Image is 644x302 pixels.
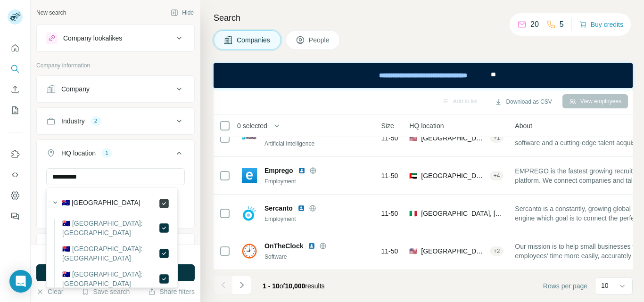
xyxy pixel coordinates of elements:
[421,133,486,143] span: [GEOGRAPHIC_DATA], [GEOGRAPHIC_DATA]
[421,209,504,218] span: [GEOGRAPHIC_DATA], [GEOGRAPHIC_DATA], [GEOGRAPHIC_DATA]
[8,81,23,98] button: Enrich CSV
[298,167,305,174] img: LinkedIn logo
[242,131,257,146] img: Logo of Wisestep
[62,219,158,237] label: 🇦🇺 [GEOGRAPHIC_DATA]: [GEOGRAPHIC_DATA]
[62,269,158,288] label: 🇦🇺 [GEOGRAPHIC_DATA]: [GEOGRAPHIC_DATA]
[409,133,417,143] span: 🇺🇸
[297,204,305,212] img: LinkedIn logo
[214,11,633,24] h4: Search
[381,209,398,218] span: 11-50
[37,78,194,100] button: Company
[232,276,251,294] button: Navigate to next page
[242,168,257,183] img: Logo of Emprego
[409,246,417,256] span: 🇺🇸
[601,281,609,290] p: 10
[490,171,504,180] div: + 4
[148,287,195,296] button: Share filters
[8,208,23,225] button: Feedback
[237,35,271,45] span: Companies
[263,282,325,290] span: results
[62,244,158,263] label: 🇦🇺 [GEOGRAPHIC_DATA]: [GEOGRAPHIC_DATA]
[37,27,194,49] button: Company lookalikes
[381,133,398,143] span: 11-50
[91,117,101,125] div: 2
[285,282,305,290] span: 10,000
[421,171,486,180] span: [GEOGRAPHIC_DATA], [GEOGRAPHIC_DATA]
[381,246,398,256] span: 11-50
[280,282,285,290] span: of
[409,171,417,180] span: 🇦🇪
[381,171,398,180] span: 11-50
[62,198,140,209] label: 🇦🇺 [GEOGRAPHIC_DATA]
[264,177,366,186] div: Employment
[490,134,504,142] div: + 1
[37,142,194,168] button: HQ location1
[242,206,257,221] img: Logo of Sercanto
[579,18,623,31] button: Buy credits
[82,287,130,296] button: Save search
[263,282,280,290] span: 1 - 10
[36,8,66,17] div: New search
[264,215,366,223] div: Employment
[421,246,486,256] span: [GEOGRAPHIC_DATA], [US_STATE]
[264,166,293,175] span: Emprego
[63,33,122,43] div: Company lookalikes
[36,264,195,281] button: Run search
[490,247,504,255] div: + 2
[515,121,532,131] span: About
[308,242,315,250] img: LinkedIn logo
[37,236,194,258] button: Annual revenue ($)
[8,60,23,77] button: Search
[264,241,303,251] span: OnTheClock
[409,209,417,218] span: 🇮🇹
[237,121,267,131] span: 0 selected
[101,149,112,157] div: 1
[530,19,539,30] p: 20
[309,35,330,45] span: People
[264,204,293,213] span: Sercanto
[8,102,23,119] button: My lists
[560,19,564,30] p: 5
[8,40,23,57] button: Quick start
[264,253,366,261] div: Software
[214,63,633,88] iframe: Banner
[381,121,394,131] span: Size
[61,84,90,94] div: Company
[543,281,587,291] span: Rows per page
[8,166,23,183] button: Use Surfe API
[61,116,85,126] div: Industry
[8,187,23,204] button: Dashboard
[164,6,200,20] button: Hide
[264,139,366,148] div: Artificial Intelligence
[61,148,96,158] div: HQ location
[9,270,32,293] div: Open Intercom Messenger
[37,110,194,132] button: Industry2
[409,121,444,131] span: HQ location
[242,244,257,259] img: Logo of OnTheClock
[36,287,63,296] button: Clear
[488,95,558,109] button: Download as CSV
[36,61,195,70] p: Company information
[8,146,23,163] button: Use Surfe on LinkedIn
